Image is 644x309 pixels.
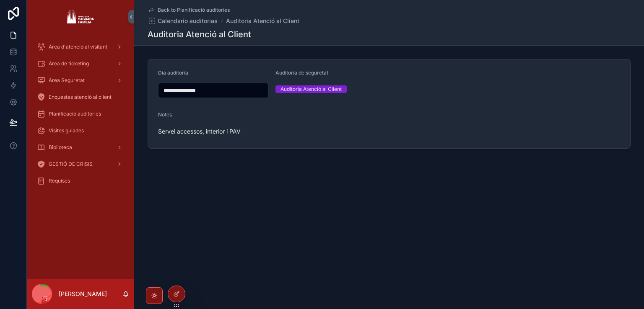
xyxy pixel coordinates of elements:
a: Visites guiades [32,123,129,138]
span: Àrea de ticketing [49,60,89,67]
span: Dia auditoria [158,70,188,76]
span: Àrea Seguretat [49,77,85,84]
span: Biblioteca [49,144,72,151]
span: Notes [158,111,172,118]
span: Requises [49,178,70,184]
a: Auditoria Atenció al Client [226,17,299,25]
span: Planificació auditories [49,111,101,117]
span: Calendario auditorias [158,17,218,25]
span: Back to Planificació auditories [158,7,230,13]
div: Auditoria Atenció al Client [280,85,342,93]
div: scrollable content [27,33,134,199]
span: Àrea d'atenció al visitant [49,44,107,50]
a: Calendario auditorias [148,17,218,25]
span: GESTIÓ DE CRISIS [49,161,93,167]
a: GESTIÓ DE CRISIS [32,157,129,172]
span: Visites guiades [49,127,84,134]
a: Biblioteca [32,140,129,155]
h1: Auditoria Atenció al Client [148,28,251,40]
a: Requises [32,173,129,188]
span: Auditoria de seguretat [275,70,328,76]
a: Enquestes atenció al client [32,90,129,105]
a: Back to Planificació auditories [148,7,230,13]
a: Planificació auditories [32,106,129,121]
p: [PERSON_NAME] [59,290,107,298]
span: Servei accessos, interior i PAV [158,127,386,136]
a: Àrea Seguretat [32,73,129,88]
a: Àrea de ticketing [32,56,129,71]
span: Enquestes atenció al client [49,94,112,100]
img: App logo [67,10,93,23]
a: Àrea d'atenció al visitant [32,39,129,54]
